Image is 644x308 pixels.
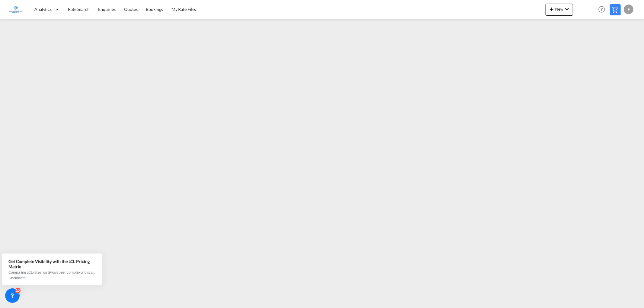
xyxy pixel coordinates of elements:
[624,5,633,14] div: F
[68,7,90,12] span: Rate Search
[9,3,23,16] img: e1326340b7c511ef854e8d6a806141ad.jpg
[548,7,571,11] span: New
[597,4,607,14] span: Help
[563,5,571,13] md-icon: icon-chevron-down
[98,7,116,12] span: Enquiries
[146,7,163,12] span: Bookings
[597,4,610,15] div: Help
[171,7,196,12] span: My Rate Files
[546,4,573,16] button: icon-plus 400-fgNewicon-chevron-down
[548,5,555,13] md-icon: icon-plus 400-fg
[124,7,137,12] span: Quotes
[34,6,52,12] span: Analytics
